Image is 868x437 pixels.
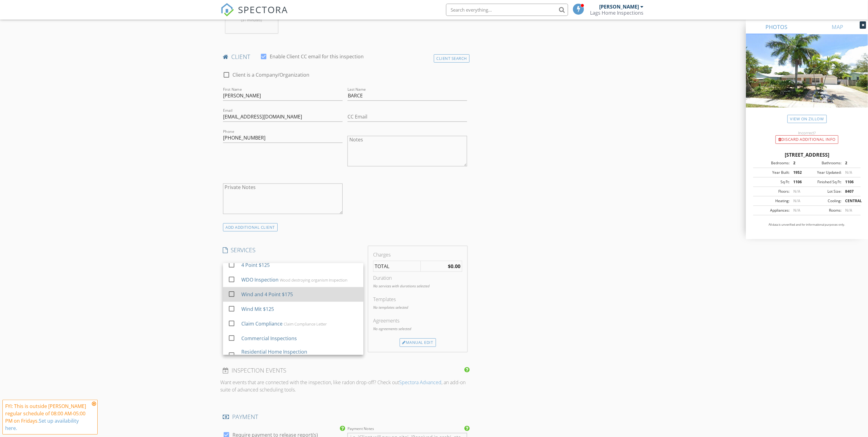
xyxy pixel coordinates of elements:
div: Charges [373,251,462,258]
div: 1106 [841,179,859,185]
span: N/A [793,198,800,203]
p: No templates selected [373,305,462,310]
a: Spectora Advanced [399,379,442,386]
span: N/A [793,189,800,194]
div: Duration [373,274,462,282]
div: Lags Home Inspections [590,10,644,16]
a: PHOTOS [746,20,807,34]
td: TOTAL [373,261,420,272]
div: Incorrect? [746,130,868,135]
img: streetview [746,34,868,122]
div: Cooling: [807,198,841,204]
div: 8407 [841,189,859,194]
label: Client is a Company/Organization [233,72,310,78]
label: Enable Client CC email for this inspection [270,53,364,60]
div: 1952 [790,170,807,175]
h4: SERVICES [223,246,363,254]
div: 1106 [790,179,807,185]
div: Finished Sq Ft: [807,179,841,185]
div: FYI: This is outside [PERSON_NAME] regular schedule of 08:00 AM-05:00 PM on Fridays. [5,402,90,432]
span: SPECTORA [238,3,288,16]
p: Want events that are connected with the inspection, like radon drop-off? Check out , an add-on su... [221,379,470,393]
img: The Best Home Inspection Software - Spectora [221,3,234,16]
div: Wind and 4 Point $175 [241,291,293,298]
p: No services with durations selected [373,283,462,289]
div: Manual Edit [400,338,436,347]
div: Claim Compliance [241,320,282,327]
div: Heating: [755,198,790,204]
div: Wind Mit $125 [241,305,274,313]
div: Discard Additional info [776,135,838,144]
div: Sq Ft: [755,179,790,185]
div: 2 [790,160,807,166]
div: Wood destroying organism Inspection [279,278,347,282]
p: No agreements selected [373,326,462,332]
h4: PAYMENT [223,413,467,421]
strong: $0.00 [448,263,460,270]
div: CENTRAL [841,198,859,204]
div: Bedrooms: [755,160,790,166]
h4: INSPECTION EVENTS [223,366,467,374]
div: [STREET_ADDRESS] [753,151,861,158]
span: N/A [793,208,800,213]
a: Set up availability here. [5,417,79,432]
input: Search everything... [446,4,568,16]
a: SPECTORA [221,8,288,21]
div: WDO Inspection [241,276,278,283]
div: [PERSON_NAME] [600,4,639,10]
span: N/A [845,170,852,175]
div: ADD ADDITIONAL client [223,223,278,231]
div: Floors: [755,189,790,194]
a: MAP [807,20,868,34]
div: 4 Point $125 [241,261,269,269]
p: All data is unverified and for informational purposes only. [753,223,861,227]
div: Claim Compliance Letter [283,322,326,326]
div: Client Search [434,54,470,63]
div: Commercial Inspections [241,335,297,342]
h4: client [223,53,467,61]
a: View on Zillow [787,115,827,123]
div: Residential Home Inspection [241,348,307,355]
div: Lot Size: [807,189,841,194]
div: Agreements [373,317,462,324]
div: Templates [373,296,462,303]
div: Rooms: [807,208,841,213]
div: Year Updated: [807,170,841,175]
div: Bathrooms: [807,160,841,166]
div: 2 [841,160,859,166]
div: Appliances: [755,208,790,213]
div: Year Built: [755,170,790,175]
span: N/A [845,208,852,213]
